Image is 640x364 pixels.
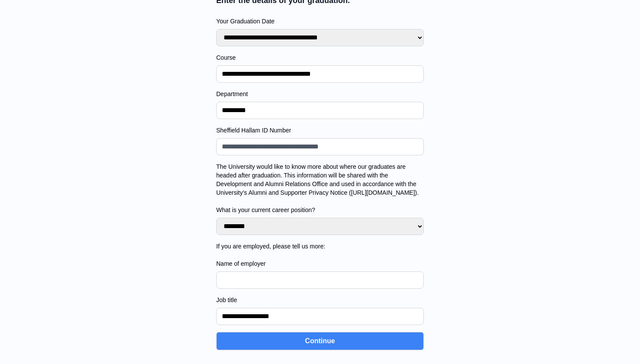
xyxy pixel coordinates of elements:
[216,332,424,350] button: Continue
[216,162,424,214] label: The University would like to know more about where our graduates are headed after graduation. Thi...
[216,126,424,135] label: Sheffield Hallam ID Number
[216,296,424,304] label: Job title
[216,53,424,62] label: Course
[216,17,424,26] label: Your Graduation Date
[216,242,424,268] label: If you are employed, please tell us more: Name of employer
[216,90,424,98] label: Department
